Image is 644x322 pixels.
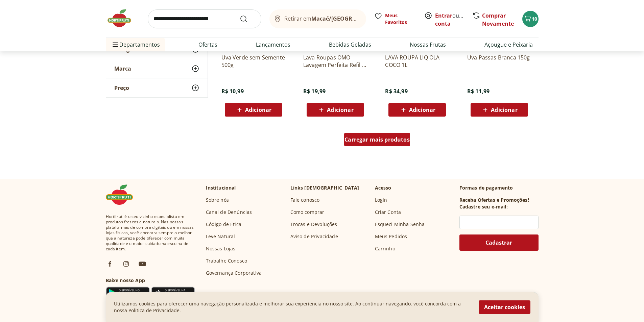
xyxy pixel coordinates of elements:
[459,203,508,210] h3: Cadastre seu e-mail:
[482,12,514,27] a: Comprar Novamente
[329,41,371,49] a: Bebidas Geladas
[225,103,282,117] button: Adicionar
[148,9,261,28] input: search
[385,12,416,26] span: Meus Favoritos
[221,88,244,95] span: R$ 10,99
[114,300,471,314] p: Utilizamos cookies para oferecer uma navegação personalizada e melhorar sua experiencia no nosso ...
[435,11,465,28] span: ou
[290,197,320,203] a: Fale conosco
[290,209,325,216] a: Como comprar
[532,16,537,22] span: 10
[106,214,195,252] span: Hortifruti é o seu vizinho especialista em produtos frescos e naturais. Nas nossas plataformas de...
[374,12,416,26] a: Meus Favoritos
[106,277,195,284] h3: Baixe nosso App
[491,107,517,113] span: Adicionar
[290,221,337,228] a: Trocas e Devoluções
[240,15,256,23] button: Submit Search
[198,41,217,49] a: Ofertas
[344,133,410,149] a: Carregar mais produtos
[307,103,364,117] button: Adicionar
[114,65,131,72] span: Marca
[435,12,452,19] a: Entrar
[106,260,114,268] img: fb
[206,197,229,203] a: Sobre nós
[206,184,236,191] p: Institucional
[459,234,539,251] button: Cadastrar
[206,221,241,228] a: Código de Ética
[106,59,208,78] button: Marca
[269,9,366,28] button: Retirar emMacaé/[GEOGRAPHIC_DATA]
[221,54,286,69] a: Uva Verde sem Semente 500g
[435,12,472,27] a: Criar conta
[111,36,160,53] span: Departamentos
[114,84,129,91] span: Preço
[410,41,446,49] a: Nossas Frutas
[385,88,407,95] span: R$ 34,99
[311,15,387,22] b: Macaé/[GEOGRAPHIC_DATA]
[106,287,150,300] img: Google Play Icon
[375,233,407,240] a: Meus Pedidos
[138,260,146,268] img: ytb
[303,54,367,69] a: Lava Roupas OMO Lavagem Perfeita Refil - 900Ml
[385,54,449,69] a: LAVA ROUPA LIQ OLA COCO 1L
[471,103,528,117] button: Adicionar
[111,36,119,53] button: Menu
[106,78,208,97] button: Preço
[375,209,401,216] a: Criar Conta
[106,184,140,205] img: Hortifruti
[206,257,247,264] a: Trabalhe Conosco
[151,287,195,300] img: App Store Icon
[344,137,410,142] span: Carregar mais produtos
[122,260,130,268] img: ig
[479,300,530,314] button: Aceitar cookies
[467,88,490,95] span: R$ 11,99
[303,88,326,95] span: R$ 19,99
[206,209,252,216] a: Canal de Denúncias
[485,240,512,245] span: Cadastrar
[388,103,446,117] button: Adicionar
[206,245,236,252] a: Nossas Lojas
[409,107,435,113] span: Adicionar
[484,41,533,49] a: Açougue e Peixaria
[459,197,529,203] h3: Receba Ofertas e Promoções!
[106,8,140,28] img: Hortifruti
[206,270,262,276] a: Governança Corporativa
[375,197,387,203] a: Login
[256,41,290,49] a: Lançamentos
[375,245,395,252] a: Carrinho
[467,54,531,69] a: Uva Passas Branca 150g
[375,184,391,191] p: Acesso
[245,107,271,113] span: Adicionar
[290,233,338,240] a: Aviso de Privacidade
[522,11,539,27] button: Carrinho
[290,184,359,191] p: Links [DEMOGRAPHIC_DATA]
[327,107,353,113] span: Adicionar
[206,233,235,240] a: Leve Natural
[459,184,539,191] p: Formas de pagamento
[375,221,425,228] a: Esqueci Minha Senha
[284,16,359,22] span: Retirar em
